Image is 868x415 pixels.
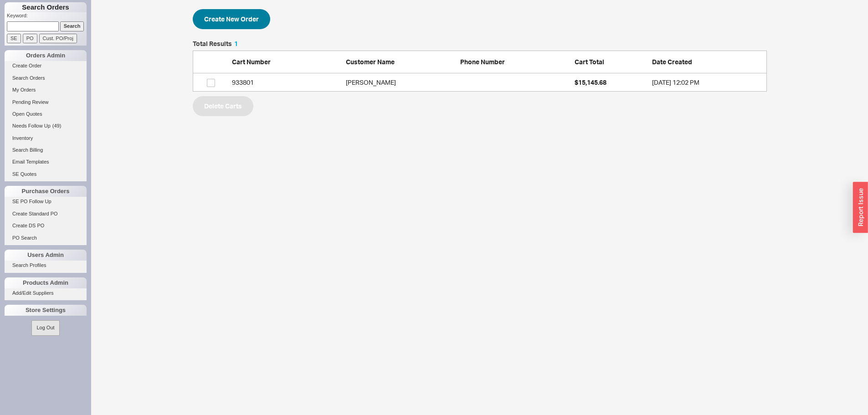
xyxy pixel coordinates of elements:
[193,41,238,47] h5: Total Results
[5,288,87,298] a: Add/Edit Suppliers
[5,109,87,119] a: Open Quotes
[652,78,762,87] div: 8/13/25 12:02 PM
[5,197,87,206] a: SE PO Follow Up
[5,61,87,71] a: Create Order
[5,85,87,95] a: My Orders
[52,123,62,128] span: ( 49 )
[232,58,271,66] span: Cart Number
[575,78,606,86] span: $15,145.68
[5,133,87,143] a: Inventory
[31,320,59,335] button: Log Out
[12,99,49,105] span: Pending Review
[5,2,87,12] h1: Search Orders
[39,34,77,43] input: Cust. PO/Proj
[7,12,87,21] p: Keyword:
[5,186,87,197] div: Purchase Orders
[460,58,505,66] span: Phone Number
[5,157,87,167] a: Email Templates
[12,123,51,128] span: Needs Follow Up
[7,34,21,43] input: SE
[5,277,87,288] div: Products Admin
[652,58,692,66] span: Date Created
[5,50,87,61] div: Orders Admin
[193,96,253,116] button: Delete Carts
[346,78,456,87] div: Sharon Tepper
[5,233,87,243] a: PO Search
[5,221,87,231] a: Create DS PO
[23,34,37,43] input: PO
[232,78,342,87] div: 933801
[204,14,259,25] span: Create New Order
[5,145,87,155] a: Search Billing
[5,121,87,131] a: Needs Follow Up(49)
[575,58,604,66] span: Cart Total
[5,97,87,107] a: Pending Review
[193,9,270,29] button: Create New Order
[5,209,87,219] a: Create Standard PO
[5,73,87,83] a: Search Orders
[204,101,242,112] span: Delete Carts
[346,58,395,66] span: Customer Name
[5,305,87,316] div: Store Settings
[60,21,84,31] input: Search
[5,250,87,261] div: Users Admin
[193,73,767,92] div: grid
[5,261,87,270] a: Search Profiles
[193,73,767,92] a: 933801[PERSON_NAME]$15,145.68[DATE] 12:02 PM
[234,40,238,47] span: 1
[5,169,87,179] a: SE Quotes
